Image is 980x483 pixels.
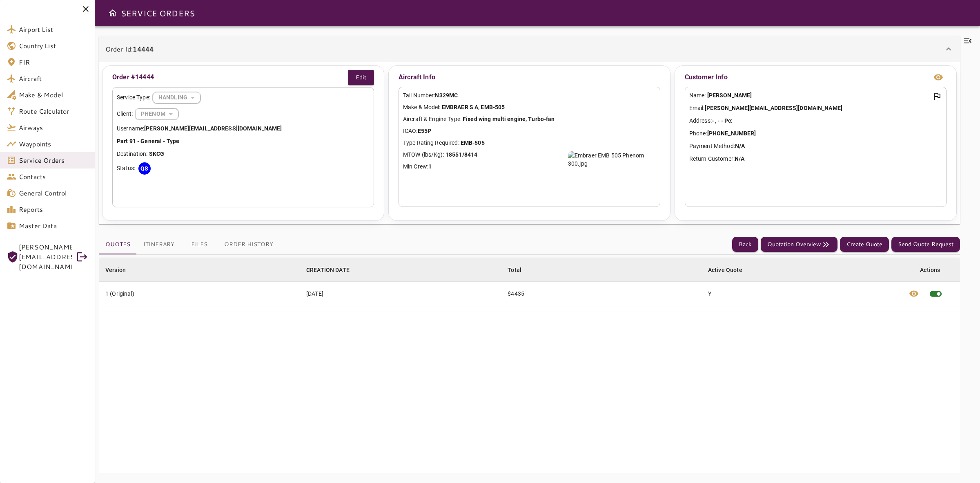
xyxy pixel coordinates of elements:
p: Status: [117,164,135,173]
p: Aircraft Info [399,70,660,85]
button: Files [181,235,218,254]
p: Username: [117,124,370,133]
b: G [160,151,164,157]
b: E55P [418,128,432,134]
p: Email: [689,104,942,112]
div: basic tabs example [99,235,280,254]
button: Create Quote [840,237,889,252]
b: [PERSON_NAME][EMAIL_ADDRESS][DOMAIN_NAME] [705,105,842,111]
span: Contacts [19,172,88,182]
span: Version [105,265,136,275]
div: Version [105,265,126,275]
button: Send Quote Request [891,237,960,252]
span: Airways [19,123,88,133]
div: QS [138,162,151,175]
p: MTOW (lbs/Kg): [403,151,656,159]
b: N/A [735,155,744,162]
p: Min Crew: [403,162,656,171]
span: [PERSON_NAME][EMAIL_ADDRESS][DOMAIN_NAME] [19,242,72,272]
span: Total [508,265,532,275]
p: Aircraft & Engine Type: [403,115,656,124]
div: HANDLING [153,87,200,108]
span: Reports [19,204,88,214]
p: Tail Number: [403,91,656,100]
div: Client: [117,108,370,120]
div: Total [508,265,521,275]
div: HANDLING [135,103,178,125]
b: 1 [428,163,432,170]
button: Itinerary [137,235,181,254]
b: EMB-505 [461,139,485,146]
button: view info [930,69,947,85]
button: Back [732,237,758,252]
b: [PERSON_NAME][EMAIL_ADDRESS][DOMAIN_NAME] [144,125,282,132]
span: This quote is already active [924,282,948,306]
p: Make & Model: [403,103,656,112]
b: S [149,151,153,157]
span: Service Orders [19,155,88,165]
b: Fixed wing multi engine, Turbo-fan [463,116,555,122]
span: Route Calculator [19,106,88,116]
p: Phone: [689,129,942,138]
button: Quotation Overview [761,237,837,252]
b: [PHONE_NUMBER] [707,130,756,137]
button: Quotes [99,235,137,254]
div: Active Quote [708,265,742,275]
td: [DATE] [300,281,501,306]
b: C [156,151,160,157]
span: Waypoints [19,139,88,149]
span: Make & Model [19,90,88,100]
b: 14444 [133,44,154,54]
td: $4435 [501,281,702,306]
p: Order #14444 [112,72,154,82]
button: View quote details [904,282,924,306]
b: N/A [735,143,745,149]
span: Master Data [19,221,88,231]
p: Part 91 - General - Type [117,137,370,146]
p: Destination: [117,150,370,158]
div: CREATION DATE [306,265,350,275]
span: FIR [19,57,88,67]
button: Order History [218,235,280,254]
b: EMBRAER S A, EMB-505 [442,104,505,110]
td: Y [702,281,902,306]
p: Type Rating Required: [403,139,656,147]
img: Embraer EMB 505 Phenom 300.jpg [568,151,658,168]
p: Payment Method: [689,142,942,151]
button: Open drawer [105,5,121,21]
span: Country List [19,41,88,51]
b: [PERSON_NAME] [707,92,752,99]
div: Order Id:14444 [99,62,960,224]
td: 1 (Original) [99,281,300,306]
p: Customer Info [685,72,728,82]
b: - , - - Pc: [712,117,733,124]
span: General Control [19,188,88,198]
div: Service Type: [117,92,370,104]
span: Airport List [19,25,88,34]
span: Aircraft [19,74,88,83]
span: visibility [909,289,919,299]
p: Order Id: [105,44,154,54]
p: ICAO: [403,127,656,135]
p: Address: [689,117,942,125]
b: N329MC [435,92,458,99]
span: CREATION DATE [306,265,360,275]
button: Edit [348,70,374,85]
p: Return Customer: [689,155,942,163]
p: Name: [689,91,942,100]
b: 18551/8414 [445,151,477,158]
span: Active Quote [708,265,753,275]
b: K [153,151,156,157]
h6: SERVICE ORDERS [121,7,195,20]
div: Order Id:14444 [99,36,960,62]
